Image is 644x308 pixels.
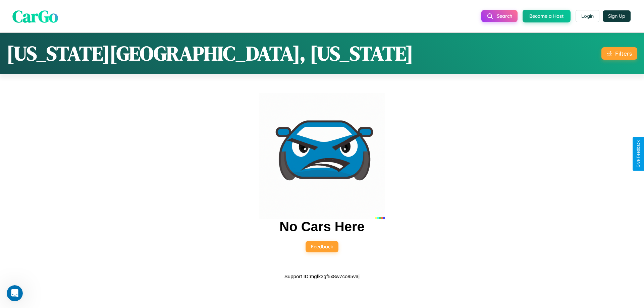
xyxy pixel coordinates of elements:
[615,50,632,57] div: Filters
[523,10,571,22] button: Become a Host
[603,10,631,22] button: Sign Up
[279,219,364,234] h2: No Cars Here
[7,285,23,301] iframe: Intercom live chat
[7,40,413,67] h1: [US_STATE][GEOGRAPHIC_DATA], [US_STATE]
[497,13,512,19] span: Search
[259,93,385,219] img: car
[576,10,599,22] button: Login
[284,272,360,281] p: Support ID: mgfk3gf5x8w7co95vaj
[601,47,637,60] button: Filters
[636,140,641,168] div: Give Feedback
[306,241,338,252] button: Feedback
[12,4,58,27] span: CarGo
[481,10,518,22] button: Search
